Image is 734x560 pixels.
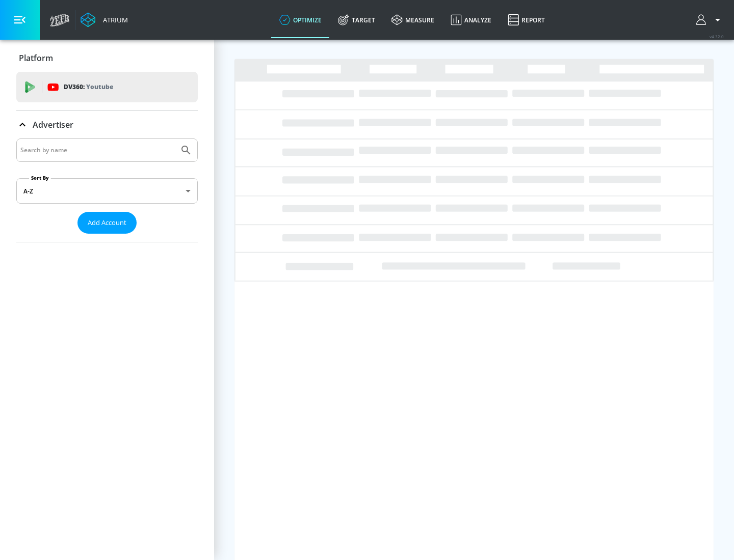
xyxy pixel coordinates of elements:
a: Report [500,2,553,38]
a: Analyze [442,2,500,38]
a: measure [383,2,442,38]
div: Atrium [99,15,128,24]
a: Atrium [81,12,128,27]
div: Platform [16,44,198,72]
span: Add Account [88,217,126,229]
p: Youtube [86,81,113,92]
p: Platform [19,52,53,64]
a: Target [330,2,383,38]
p: DV360: [64,81,113,93]
p: Advertiser [33,119,73,130]
input: Search by name [20,144,175,157]
button: Add Account [77,212,137,234]
label: Sort By [29,175,51,181]
div: Advertiser [16,110,198,139]
span: v 4.32.0 [710,34,724,39]
a: optimize [271,2,330,38]
div: A-Z [16,178,198,204]
div: Advertiser [16,138,198,242]
div: DV360: Youtube [16,72,198,102]
nav: list of Advertiser [16,234,198,242]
